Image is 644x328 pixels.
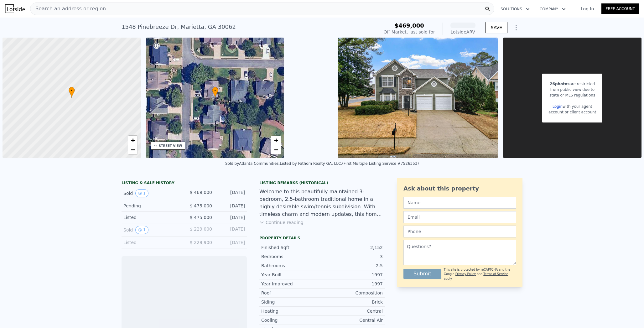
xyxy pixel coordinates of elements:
[225,161,280,166] div: Sold by Atlanta Communities .
[261,281,322,287] div: Year Improved
[212,88,218,93] span: •
[259,236,385,241] div: Property details
[123,239,179,246] div: Listed
[131,136,135,144] span: +
[444,268,516,281] div: This site is protected by reCAPTCHA and the Google and apply.
[450,29,475,35] div: Lotside ARV
[322,244,383,251] div: 2,152
[123,203,179,209] div: Pending
[259,180,385,185] div: Listing Remarks (Historical)
[190,203,212,208] span: $ 475,000
[5,4,25,13] img: Lotside
[548,92,596,98] div: state or MLS regulations
[403,184,516,193] div: Ask about this property
[135,189,148,197] button: View historical data
[261,299,322,305] div: Siding
[548,81,596,87] div: are restricted
[271,145,281,154] a: Zoom out
[217,214,245,221] div: [DATE]
[510,21,522,34] button: Show Options
[548,109,596,115] div: account or client account
[123,226,179,234] div: Sold
[384,29,435,35] div: Off Market, last sold for
[69,87,75,98] div: •
[403,226,516,237] input: Phone
[261,290,322,296] div: Roof
[30,5,106,13] span: Search an address or region
[69,88,75,93] span: •
[212,87,218,98] div: •
[548,87,596,92] div: from public view due to
[322,290,383,296] div: Composition
[190,240,212,245] span: $ 229,900
[563,104,592,109] span: with your agent
[322,281,383,287] div: 1997
[486,22,507,33] button: SAVE
[217,239,245,246] div: [DATE]
[128,136,138,145] a: Zoom in
[280,161,419,166] div: Listed by Fathom Realty GA, LLC. (First Multiple Listing Service #7526353)
[271,136,281,145] a: Zoom in
[553,104,563,109] a: Login
[322,299,383,305] div: Brick
[535,3,571,15] button: Company
[261,263,322,269] div: Bathrooms
[261,253,322,260] div: Bedrooms
[601,3,639,14] a: Free Account
[261,244,322,251] div: Finished Sqft
[217,189,245,197] div: [DATE]
[573,6,601,12] a: Log In
[190,226,212,232] span: $ 229,000
[496,3,535,15] button: Solutions
[274,146,278,154] span: −
[190,215,212,220] span: $ 475,000
[338,38,498,158] img: Sale: 13631879 Parcel: 17544453
[550,82,569,86] span: 26 photos
[322,253,383,260] div: 3
[403,197,516,209] input: Name
[123,214,179,221] div: Listed
[322,272,383,278] div: 1997
[403,269,441,279] button: Submit
[483,272,508,276] a: Terms of Service
[322,308,383,314] div: Central
[159,143,182,148] div: STREET VIEW
[274,136,278,144] span: +
[403,211,516,223] input: Email
[455,272,476,276] a: Privacy Policy
[259,188,385,218] div: Welcome to this beautifully maintained 3-bedroom, 2.5-bathroom traditional home in a highly desir...
[322,263,383,269] div: 2.5
[123,189,179,197] div: Sold
[190,190,212,195] span: $ 469,000
[394,22,424,29] span: $469,000
[261,317,322,323] div: Cooling
[217,203,245,209] div: [DATE]
[261,272,322,278] div: Year Built
[128,145,138,154] a: Zoom out
[131,146,135,154] span: −
[259,219,304,226] button: Continue reading
[322,317,383,323] div: Central Air
[122,180,247,187] div: LISTING & SALE HISTORY
[217,226,245,234] div: [DATE]
[122,23,236,31] div: 1548 Pinebreeze Dr , Marietta , GA 30062
[261,308,322,314] div: Heating
[135,226,148,234] button: View historical data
